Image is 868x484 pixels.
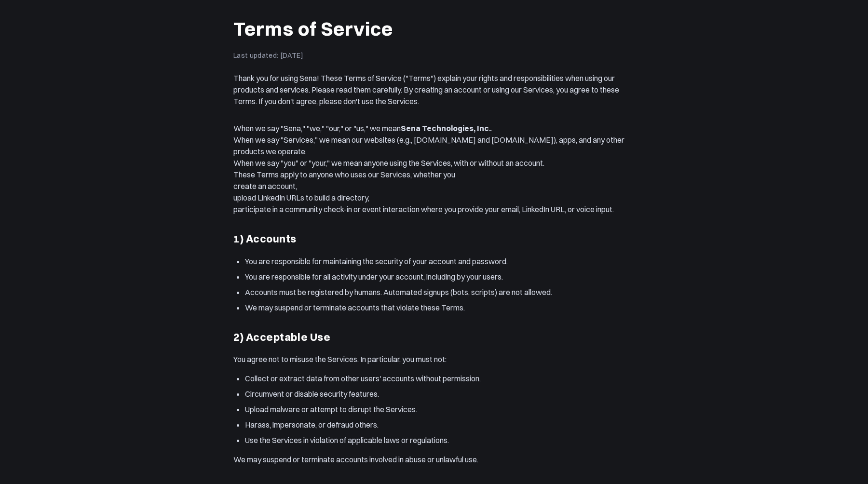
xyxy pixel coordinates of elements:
[233,203,635,215] li: participate in a community check-in or event interaction where you provide your email, LinkedIn U...
[245,388,635,400] p: Circumvent or disable security features.
[233,230,635,247] h2: 1) Accounts
[233,454,635,465] p: We may suspend or terminate accounts involved in abuse or unlawful use.
[245,255,635,267] p: You are responsible for maintaining the security of your account and password.
[233,134,635,157] p: When we say "Services," we mean our websites (e.g., [DOMAIN_NAME] and [DOMAIN_NAME]), apps, and a...
[233,192,635,203] li: upload LinkedIn URLs to build a directory,
[233,122,635,134] p: When we say "Sena," "we," "our," or "us," we mean .
[245,403,635,415] p: Upload malware or attempt to disrupt the Services.
[245,286,635,298] p: Accounts must be registered by humans. Automated signups (bots, scripts) are not allowed.
[245,373,635,384] p: Collect or extract data from other users' accounts without permission.
[233,169,635,180] p: These Terms apply to anyone who uses our Services, whether you
[233,15,635,42] h1: Terms of Service
[233,180,635,192] li: create an account,
[233,329,635,346] h2: 2) Acceptable Use
[233,50,635,61] p: Last updated: [DATE]
[245,271,635,282] p: You are responsible for all activity under your account, including by your users.
[245,302,635,313] p: We may suspend or terminate accounts that violate these Terms.
[233,72,635,107] p: Thank you for using Sena! These Terms of Service ("Terms") explain your rights and responsibiliti...
[233,353,635,365] p: You agree not to misuse the Services. In particular, you must not:
[401,123,491,133] strong: Sena Technologies, Inc.
[245,419,635,430] p: Harass, impersonate, or defraud others.
[245,434,635,446] p: Use the Services in violation of applicable laws or regulations.
[233,157,635,169] p: When we say "you" or "your," we mean anyone using the Services, with or without an account.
